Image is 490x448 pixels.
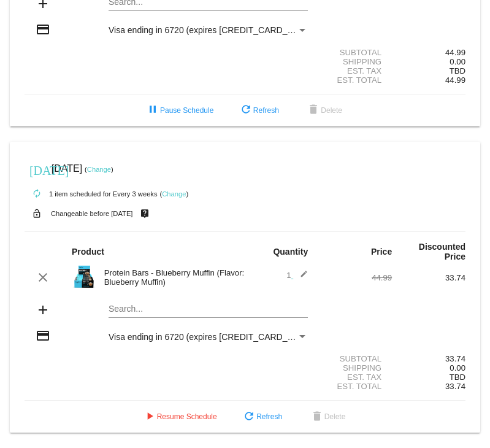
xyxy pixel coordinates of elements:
mat-icon: pause [145,103,160,118]
span: 0.00 [450,363,465,373]
div: Est. Tax [318,373,392,382]
div: Subtotal [318,354,392,363]
div: Subtotal [318,48,392,57]
mat-icon: refresh [239,103,253,118]
div: Shipping [318,57,392,66]
div: 33.74 [392,273,465,282]
span: Delete [310,412,346,421]
span: 44.99 [445,75,465,85]
mat-icon: delete [310,410,324,425]
mat-icon: credit_card [36,328,50,343]
mat-icon: autorenew [29,187,44,201]
strong: Quantity [273,247,308,257]
button: Delete [300,406,356,428]
span: Resume Schedule [142,412,217,421]
button: Pause Schedule [136,99,223,122]
mat-icon: live_help [137,206,152,222]
span: Refresh [239,106,279,115]
mat-icon: edit [293,270,308,285]
div: Est. Tax [318,66,392,75]
div: 44.99 [318,273,392,282]
span: Delete [306,106,342,115]
mat-icon: lock_open [29,206,44,222]
div: 44.99 [392,48,465,57]
mat-icon: delete [306,103,321,118]
div: Shipping [318,363,392,373]
input: Search... [109,304,308,314]
span: Refresh [242,412,282,421]
div: Protein Bars - Blueberry Muffin (Flavor: Blueberry Muffin) [98,268,245,287]
div: 33.74 [392,354,465,363]
span: 0.00 [450,57,465,66]
button: Resume Schedule [132,406,227,428]
a: Change [87,166,111,173]
small: ( ) [85,166,113,173]
mat-icon: add [36,303,50,317]
img: Image-1-Carousel-Protein-Bar-BM-transp.png [72,265,96,289]
small: Changeable before [DATE] [51,210,133,217]
div: Est. Total [318,75,392,85]
mat-select: Payment Method [109,332,308,342]
strong: Product [72,247,104,257]
strong: Price [371,247,392,257]
span: 33.74 [445,382,465,391]
small: ( ) [159,190,188,198]
button: Refresh [232,406,292,428]
mat-icon: refresh [242,410,256,425]
span: TBD [450,66,465,75]
small: 1 item scheduled for Every 3 weeks [25,190,158,198]
span: Pause Schedule [145,106,213,115]
mat-icon: [DATE] [29,162,44,177]
mat-icon: clear [36,270,50,285]
div: Est. Total [318,382,392,391]
button: Refresh [229,99,289,122]
span: Visa ending in 6720 (expires [CREDIT_CARD_DATA]) [109,25,314,35]
mat-icon: credit_card [36,22,50,37]
mat-icon: play_arrow [142,410,157,425]
span: 1 [286,271,308,280]
span: Visa ending in 6720 (expires [CREDIT_CARD_DATA]) [109,332,314,342]
button: Delete [296,99,352,122]
strong: Discounted Price [419,242,465,261]
span: TBD [450,373,465,382]
mat-select: Payment Method [109,25,308,35]
a: Change [162,190,186,198]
